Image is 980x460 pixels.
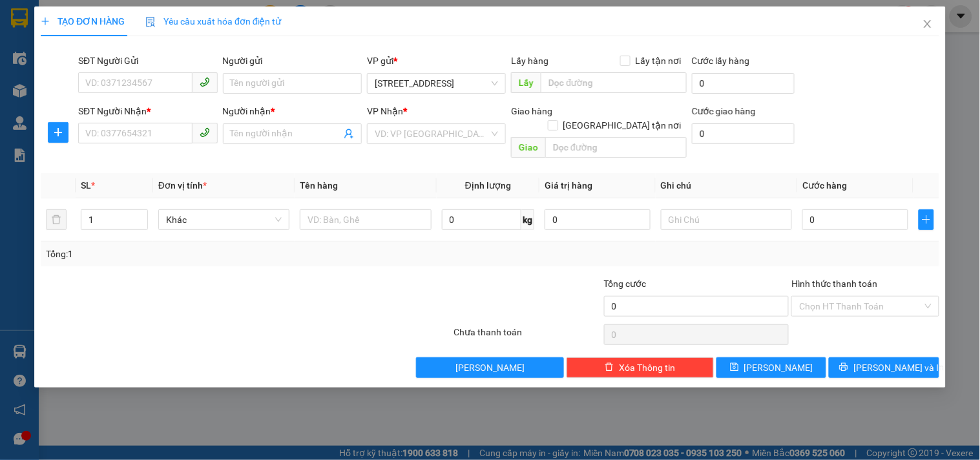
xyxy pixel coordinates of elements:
span: phone [200,127,210,138]
button: Close [910,6,946,43]
input: Ghi Chú [661,209,792,230]
span: 142 Hai Bà Trưng [375,74,498,93]
li: Số nhà [STREET_ADDRESS][PERSON_NAME] [121,54,540,70]
li: Hotline: 1900400028 [121,70,540,87]
span: plus [48,127,68,138]
b: Công ty TNHH Trọng Hiếu Phú Thọ - Nam Cường Limousine [157,15,505,50]
input: 0 [545,209,651,230]
button: plus [48,122,68,143]
span: kg [521,209,534,230]
span: [GEOGRAPHIC_DATA] tận nơi [558,118,687,132]
div: SĐT Người Gửi [78,54,217,68]
label: Cước giao hàng [692,106,756,116]
span: close [923,19,933,29]
input: Dọc đường [541,72,687,93]
span: Giao hàng [512,106,553,116]
label: Cước lấy hàng [692,56,750,66]
span: Định lượng [465,180,511,191]
span: Lấy hàng [512,56,549,66]
span: Giá trị hàng [545,180,592,191]
button: plus [919,209,934,230]
div: SĐT Người Nhận [78,104,217,118]
button: [PERSON_NAME] [416,357,563,378]
span: delete [605,362,614,373]
span: TẠO ĐƠN HÀNG [41,16,125,26]
div: Tổng: 1 [46,247,379,261]
span: plus [41,17,50,26]
input: Cước lấy hàng [692,73,795,94]
span: Yêu cầu xuất hóa đơn điện tử [145,16,282,26]
span: printer [840,362,849,373]
span: user-add [344,129,354,139]
button: deleteXóa Thông tin [567,357,714,378]
span: Xóa Thông tin [619,361,675,375]
span: Đơn vị tính [158,180,207,191]
img: icon [145,17,156,27]
button: save[PERSON_NAME] [716,357,826,378]
span: phone [200,77,210,87]
div: VP gửi [367,54,506,68]
button: delete [46,209,67,230]
span: Tên hàng [300,180,338,191]
span: VP Nhận [367,106,403,116]
span: Lấy tận nơi [631,54,687,68]
button: printer[PERSON_NAME] và In [829,357,939,378]
div: Người nhận [223,104,362,118]
label: Hình thức thanh toán [791,278,877,289]
span: plus [919,214,933,225]
span: Khác [166,210,282,229]
input: Dọc đường [546,137,687,158]
span: [PERSON_NAME] [455,361,525,375]
input: VD: Bàn, Ghế [300,209,431,230]
span: Giao [512,137,546,158]
div: Chưa thanh toán [452,325,602,348]
input: Cước giao hàng [692,123,795,144]
th: Ghi chú [656,173,797,198]
span: [PERSON_NAME] và In [854,361,944,375]
span: Cước hàng [802,180,847,191]
div: Người gửi [223,54,362,68]
span: Lấy [512,72,541,93]
span: save [730,362,739,373]
span: [PERSON_NAME] [744,361,813,375]
span: SL [81,180,91,191]
span: Tổng cước [604,278,647,289]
